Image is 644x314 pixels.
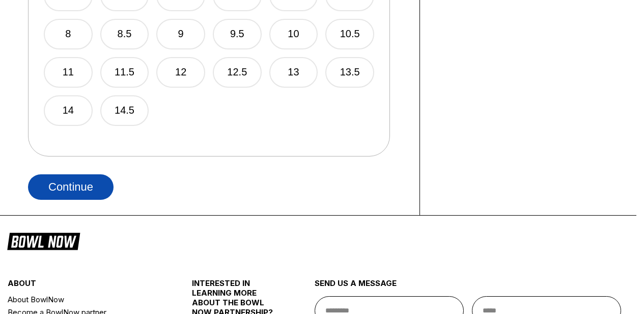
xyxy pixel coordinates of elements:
[269,57,318,88] button: 13
[44,19,93,49] button: 8
[325,57,374,88] button: 13.5
[44,95,93,126] button: 14
[44,57,93,88] button: 11
[213,19,262,49] button: 9.5
[315,278,622,296] div: send us a message
[156,57,205,88] button: 12
[28,174,114,200] button: Continue
[100,95,149,126] button: 14.5
[325,19,374,49] button: 10.5
[100,19,149,49] button: 8.5
[213,57,262,88] button: 12.5
[156,19,205,49] button: 9
[269,19,318,49] button: 10
[8,293,161,306] a: About BowlNow
[8,278,161,293] div: about
[100,57,149,88] button: 11.5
